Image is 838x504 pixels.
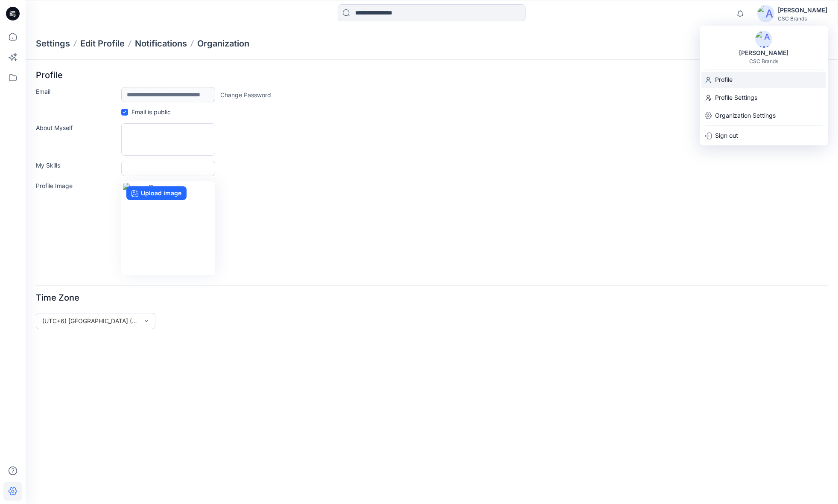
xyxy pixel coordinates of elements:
p: Email is public [131,107,171,116]
img: avatar [757,5,774,22]
div: [PERSON_NAME] [734,48,794,58]
p: Time Zone [36,293,79,308]
a: Notifications [135,38,187,49]
p: Organization Settings [715,107,776,124]
label: About Myself [36,123,116,152]
div: [PERSON_NAME] [778,5,827,15]
div: CSC Brands [778,15,827,22]
img: avatar [755,31,772,48]
div: CSC Brands [749,58,778,64]
p: Profile [715,72,733,88]
p: Profile Settings [715,90,757,106]
p: Sign out [715,127,738,144]
a: Organization [197,38,249,49]
a: Edit Profile [80,38,125,49]
a: Organization Settings [700,107,828,124]
a: Profile [700,72,828,88]
label: My Skills [36,161,116,173]
p: Profile [36,70,63,85]
div: (UTC+6) [GEOGRAPHIC_DATA] ([GEOGRAPHIC_DATA]) [42,316,139,325]
img: no-profile.png [123,183,213,273]
a: Profile Settings [700,90,828,106]
label: Email [36,87,116,99]
label: Upload image [126,186,187,200]
a: Change Password [220,90,271,99]
p: Settings [36,38,70,49]
label: Profile Image [36,181,116,272]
